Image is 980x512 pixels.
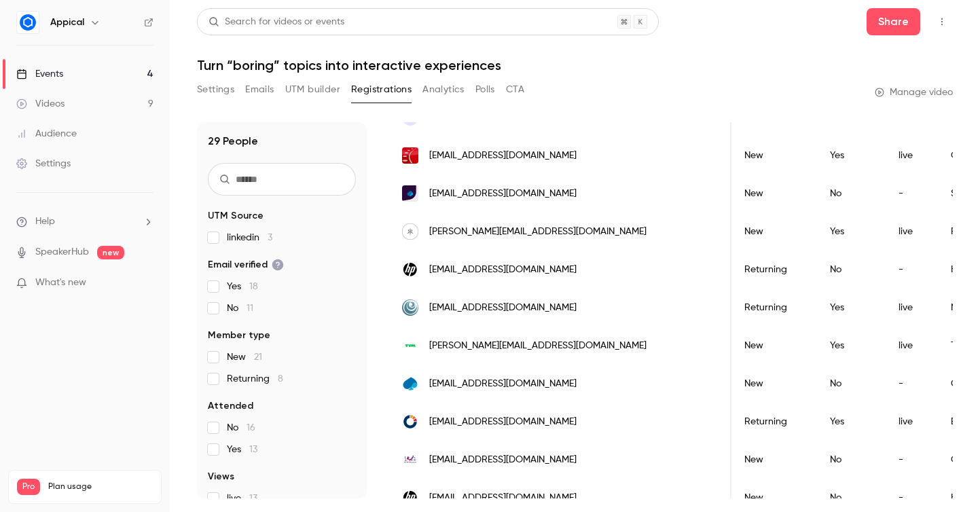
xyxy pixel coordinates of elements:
[402,261,418,278] img: hp.com
[402,185,418,202] img: sogeti.com
[254,352,262,362] span: 21
[137,277,153,289] iframe: Noticeable Trigger
[227,280,258,293] span: Yes
[731,403,816,441] div: Returning
[422,79,465,100] button: Analytics
[402,452,418,468] img: rechtspraak.nl
[278,374,283,384] span: 8
[402,490,418,506] img: hp.com
[285,79,340,100] button: UTM builder
[885,365,937,403] div: -
[885,213,937,251] div: live
[816,441,885,479] div: No
[816,251,885,289] div: No
[208,15,344,29] div: Search for videos or events
[16,157,71,170] div: Settings
[227,301,253,315] span: No
[885,251,937,289] div: -
[816,136,885,175] div: Yes
[731,251,816,289] div: Returning
[429,263,577,277] span: [EMAIL_ADDRESS][DOMAIN_NAME]
[816,327,885,365] div: Yes
[885,175,937,213] div: -
[885,441,937,479] div: -
[208,399,253,413] span: Attended
[731,213,816,251] div: New
[16,215,153,229] li: help-dropdown-opener
[227,350,262,364] span: New
[816,289,885,327] div: Yes
[816,175,885,213] div: No
[35,245,89,259] a: SpeakerHub
[48,481,153,492] span: Plan usage
[227,443,257,456] span: Yes
[35,276,86,290] span: What's new
[402,376,418,392] img: capgemini.com
[247,423,255,433] span: 16
[402,414,418,430] img: primevigilance.com
[429,187,577,201] span: [EMAIL_ADDRESS][DOMAIN_NAME]
[16,127,77,141] div: Audience
[208,133,258,149] h1: 29 People
[429,453,577,467] span: [EMAIL_ADDRESS][DOMAIN_NAME]
[885,327,937,365] div: live
[208,470,234,483] span: Views
[197,57,953,73] h1: Turn “boring” topics into interactive experiences
[731,289,816,327] div: Returning
[227,492,257,505] span: live
[16,97,65,111] div: Videos
[97,246,124,259] span: new
[429,339,647,353] span: [PERSON_NAME][EMAIL_ADDRESS][DOMAIN_NAME]
[351,79,412,100] button: Registrations
[429,415,577,429] span: [EMAIL_ADDRESS][DOMAIN_NAME]
[402,337,418,354] img: tvm.be
[731,365,816,403] div: New
[429,491,577,505] span: [EMAIL_ADDRESS][DOMAIN_NAME]
[268,233,272,242] span: 3
[245,79,274,100] button: Emails
[208,329,270,342] span: Member type
[50,16,84,29] h6: Appical
[402,299,418,316] img: nwo.nl
[885,136,937,175] div: live
[402,147,418,164] img: roosendaal.nl
[867,8,920,35] button: Share
[227,231,272,244] span: linkedin
[885,289,937,327] div: live
[429,225,647,239] span: [PERSON_NAME][EMAIL_ADDRESS][DOMAIN_NAME]
[249,494,257,503] span: 13
[816,365,885,403] div: No
[227,421,255,435] span: No
[227,372,283,386] span: Returning
[35,215,55,229] span: Help
[816,403,885,441] div: Yes
[208,209,264,223] span: UTM Source
[475,79,495,100] button: Polls
[16,67,63,81] div: Events
[249,445,257,454] span: 13
[247,304,253,313] span: 11
[885,403,937,441] div: live
[731,327,816,365] div: New
[429,377,577,391] span: [EMAIL_ADDRESS][DOMAIN_NAME]
[429,149,577,163] span: [EMAIL_ADDRESS][DOMAIN_NAME]
[731,441,816,479] div: New
[17,12,39,33] img: Appical
[875,86,953,99] a: Manage video
[506,79,524,100] button: CTA
[208,258,284,272] span: Email verified
[402,223,418,240] img: rosewoodhotels.com
[197,79,234,100] button: Settings
[731,175,816,213] div: New
[816,213,885,251] div: Yes
[249,282,258,291] span: 18
[731,136,816,175] div: New
[17,479,40,495] span: Pro
[429,301,577,315] span: [EMAIL_ADDRESS][DOMAIN_NAME]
